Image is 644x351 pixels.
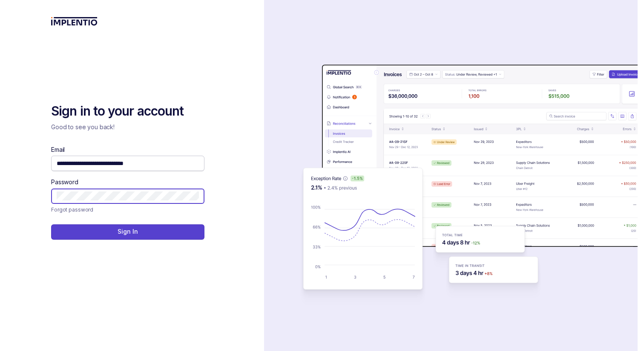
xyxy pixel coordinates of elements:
[51,178,78,186] label: Password
[118,227,138,236] p: Sign In
[51,17,98,26] img: logo
[51,206,93,214] a: Link Forgot password
[51,103,204,120] h2: Sign in to your account
[51,123,204,131] p: Good to see you back!
[51,206,93,214] p: Forgot password
[51,145,65,154] label: Email
[51,224,204,240] button: Sign In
